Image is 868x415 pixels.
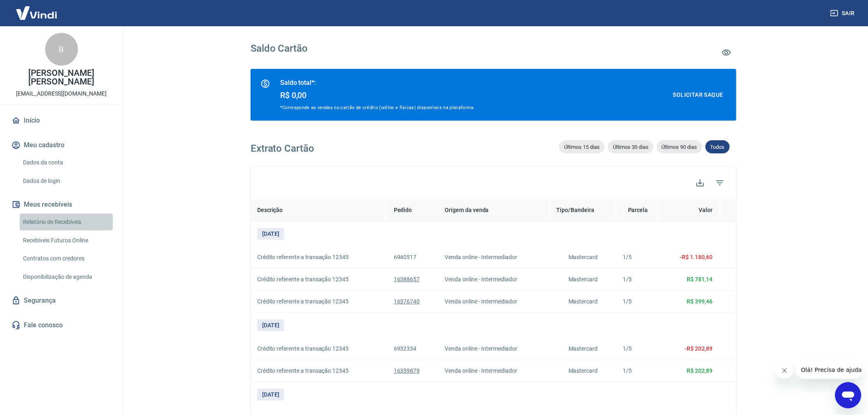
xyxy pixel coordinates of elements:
[559,140,605,153] div: Últimos 15 dias
[251,43,308,62] h3: Saldo Cartão
[445,275,544,284] p: Venda online - Intermediador
[680,254,713,260] span: -R$ 1.180,60
[20,250,113,267] a: Contratos com credores
[690,173,710,193] button: Exportar extrato
[660,199,719,221] th: Valor
[670,87,726,103] a: SOLICITAR SAQUE
[280,90,475,100] h4: R$ 0,00
[387,199,439,221] th: Pedido
[10,196,113,214] button: Meus recebíveis
[796,361,861,379] iframe: Mensagem da empresa
[835,382,861,408] iframe: Botão para abrir a janela de mensagens
[608,140,653,153] div: Últimos 30 dias
[657,140,702,153] div: Últimos 90 dias
[45,33,78,66] div: B
[445,297,544,306] p: Venda online - Intermediador
[257,367,381,375] p: Crédito referente a transação 12345
[557,367,610,375] p: Mastercard
[10,292,113,310] a: Segurança
[550,199,617,221] th: Tipo/Bandeira
[10,136,113,154] button: Meu cadastro
[10,316,113,334] a: Fale conosco
[257,253,381,262] p: Crédito referente a transação 12345
[829,6,858,21] button: Sair
[706,144,730,150] span: Todos
[262,230,279,238] p: [DATE]
[251,199,387,221] th: Descrição
[623,344,653,353] p: 1/5
[280,79,475,87] h5: Saldo total*:
[623,367,653,375] p: 1/5
[262,321,279,330] p: [DATE]
[20,173,113,189] a: Dados de login
[687,276,713,283] span: R$ 781,14
[623,275,653,284] p: 1/5
[657,144,702,150] span: Últimos 90 dias
[777,363,793,379] iframe: Fechar mensagem
[687,298,713,305] span: R$ 399,46
[710,173,730,193] span: Filtros
[262,390,279,399] p: [DATE]
[608,144,653,150] span: Últimos 30 dias
[16,89,107,98] p: [EMAIL_ADDRESS][DOMAIN_NAME]
[251,143,314,154] h3: Extrato Cartão
[20,214,113,230] a: Relatório de Recebíveis
[10,0,63,25] img: Vindi
[394,298,420,305] a: 16376740
[20,269,113,285] a: Disponibilização de agenda
[394,254,417,260] a: 6940517
[257,344,381,353] p: Crédito referente a transação 12345
[557,297,610,306] p: Mastercard
[445,344,544,353] p: Venda online - Intermediador
[623,297,653,306] p: 1/5
[706,140,730,153] div: Todos
[557,253,610,262] p: Mastercard
[685,345,713,352] span: -R$ 202,89
[394,367,420,374] a: 16359879
[439,199,550,221] th: Origem da venda
[445,367,544,375] p: Venda online - Intermediador
[445,253,544,262] p: Venda online - Intermediador
[20,154,113,171] a: Dados da conta
[557,275,610,284] p: Mastercard
[617,199,660,221] th: Parcela
[687,367,713,374] span: R$ 202,89
[257,275,381,284] p: Crédito referente a transação 12345
[557,344,610,353] p: Mastercard
[280,105,475,110] span: *Corresponde as vendas no cartão de crédito (online e físicas) disponíveis na plataforma.
[559,144,605,150] span: Últimos 15 dias
[5,6,69,12] span: Olá! Precisa de ajuda?
[394,276,420,283] a: 16388657
[7,69,116,86] p: [PERSON_NAME] [PERSON_NAME]
[623,253,653,262] p: 1/5
[10,112,113,130] a: Início
[20,232,113,249] a: Recebíveis Futuros Online
[257,297,381,306] p: Crédito referente a transação 12345
[394,345,417,352] a: 6932334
